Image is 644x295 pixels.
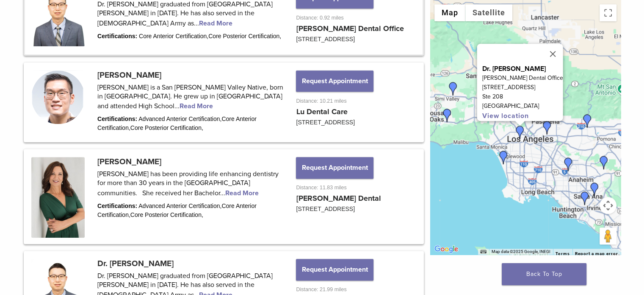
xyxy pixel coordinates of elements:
button: Request Appointment [296,259,373,280]
div: Dr. Joy Helou [580,114,594,128]
p: [PERSON_NAME] Dental Office [482,73,563,83]
button: Request Appointment [296,157,373,178]
p: Ste 208 [482,92,563,101]
div: Dr. Henry Chung [561,157,575,171]
img: Google [432,244,460,255]
a: Open this area in Google Maps (opens a new window) [432,244,460,255]
span: Map data ©2025 Google, INEGI [492,249,550,254]
div: Dr. Benjamin Lu [540,121,554,135]
button: Request Appointment [296,70,373,92]
p: [GEOGRAPHIC_DATA] [482,101,563,111]
button: Keyboard shortcuts [480,249,486,255]
button: Toggle fullscreen view [600,4,616,21]
p: Dr. [PERSON_NAME] [482,64,563,73]
a: View location [482,112,528,120]
div: Dr. Justin Stout [446,82,460,96]
div: Dr. Eddie Kao [588,183,601,196]
button: Show satellite imagery [465,4,512,21]
button: Map camera controls [600,197,616,214]
a: Terms (opens in new tab) [556,251,570,256]
div: Dr. Randy Fong [578,191,591,205]
a: Back To Top [502,263,586,285]
p: [STREET_ADDRESS] [482,83,563,92]
button: Show street map [434,4,465,21]
div: Dr. Henry Chung [513,126,527,139]
div: Dr. Rajeev Prasher [597,156,611,169]
div: Dr. Sandra Calleros [497,151,510,164]
button: Drag Pegman onto the map to open Street View [600,228,616,244]
a: Report a map error [575,251,618,256]
button: Close [542,44,563,64]
div: Dr. Philip Shindler [440,109,454,122]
